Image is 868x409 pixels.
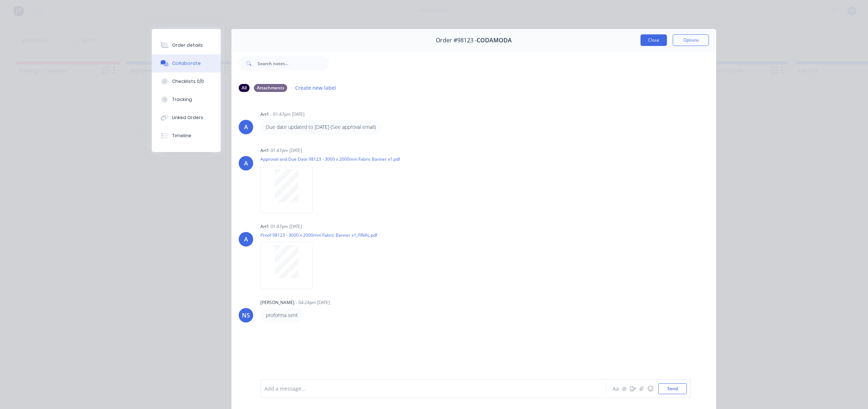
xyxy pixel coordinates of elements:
[172,60,201,67] div: Collaborate
[641,34,667,46] button: Close
[244,235,248,244] div: A
[646,384,655,393] button: ☺
[436,37,477,44] span: Order #98123 -
[242,311,250,320] div: NS
[152,54,221,72] button: Collaborate
[260,156,400,162] p: Approval and Due Date 98123 - 3000 x 2000mm Fabric Banner x1.pdf
[271,147,302,154] div: 01:47pm [DATE]
[244,159,248,168] div: A
[172,132,191,139] div: Timeline
[266,123,376,131] p: Due date updated to [DATE] (See approval email)
[254,84,287,92] div: Attachments
[271,111,305,118] div: - 01:47pm [DATE]
[152,127,221,145] button: Timeline
[239,84,250,92] div: All
[260,223,269,230] div: art1
[172,96,192,103] div: Tracking
[658,383,687,394] button: Send
[673,34,709,46] button: Options
[152,109,221,127] button: Linked Orders
[260,232,377,238] p: Proof 98123 - 3000 x 2000mm Fabric Banner x1_FINAL.pdf
[260,299,294,306] div: [PERSON_NAME]
[260,111,269,118] div: art1
[172,78,204,85] div: Checklists 0/0
[152,36,221,54] button: Order details
[611,384,620,393] button: Aa
[172,114,203,121] div: Linked Orders
[477,37,512,44] span: CODAMODA
[266,312,298,319] p: proforma sent
[152,90,221,109] button: Tracking
[292,83,340,93] button: Create new label
[271,223,302,230] div: 01:47pm [DATE]
[172,42,203,49] div: Order details
[260,147,269,154] div: art1
[258,56,329,71] input: Search notes...
[296,299,330,306] div: - 04:24pm [DATE]
[620,384,629,393] button: @
[244,123,248,131] div: A
[152,72,221,90] button: Checklists 0/0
